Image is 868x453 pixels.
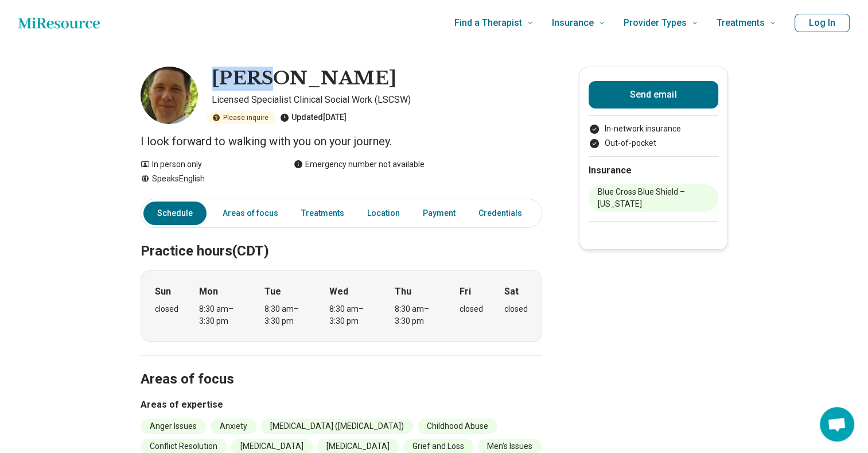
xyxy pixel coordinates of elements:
[589,164,718,177] h2: Insurance
[294,202,351,225] a: Treatments
[472,202,529,225] a: Credentials
[294,158,425,171] div: Emergency number not available
[395,303,439,327] div: 8:30 am – 3:30 pm
[329,303,373,327] div: 8:30 am – 3:30 pm
[460,303,483,315] div: closed
[199,285,218,299] strong: Mon
[280,111,347,124] div: Updated [DATE]
[141,419,206,434] li: Anger Issues
[216,202,285,225] a: Areas of focus
[212,67,396,91] h1: [PERSON_NAME]
[141,173,271,185] div: Speaks English
[589,123,718,135] li: In-network insurance
[360,202,407,225] a: Location
[820,407,854,442] div: Open chat
[552,15,594,31] span: Insurance
[624,15,687,31] span: Provider Types
[141,342,542,389] h2: Areas of focus
[329,285,348,299] strong: Wed
[416,202,462,225] a: Payment
[211,419,256,434] li: Anxiety
[504,303,528,315] div: closed
[18,11,100,34] a: Home page
[395,285,411,299] strong: Thu
[212,93,542,107] p: Licensed Specialist Clinical Social Work (LSCSW)
[454,15,522,31] span: Find a Therapist
[143,202,207,225] a: Schedule
[261,419,413,434] li: [MEDICAL_DATA] ([MEDICAL_DATA])
[460,285,471,299] strong: Fri
[141,133,542,149] p: I look forward to walking with you on your journey.
[589,81,718,109] button: Send email
[141,158,271,171] div: In person only
[589,184,718,212] li: Blue Cross Blue Shield – [US_STATE]
[504,285,519,299] strong: Sat
[717,15,765,31] span: Treatments
[418,419,497,434] li: Childhood Abuse
[199,303,243,327] div: 8:30 am – 3:30 pm
[141,214,542,261] h2: Practice hours (CDT)
[141,398,542,412] h3: Areas of expertise
[155,303,178,315] div: closed
[264,303,309,327] div: 8:30 am – 3:30 pm
[795,14,850,32] button: Log In
[207,111,275,124] div: Please inquire
[141,270,542,342] div: When does the program meet?
[589,137,718,149] li: Out-of-pocket
[538,202,579,225] a: Other
[141,67,198,124] img: John Ormiston, Licensed Specialist Clinical Social Work (LSCSW)
[589,123,718,149] ul: Payment options
[155,285,171,299] strong: Sun
[264,285,281,299] strong: Tue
